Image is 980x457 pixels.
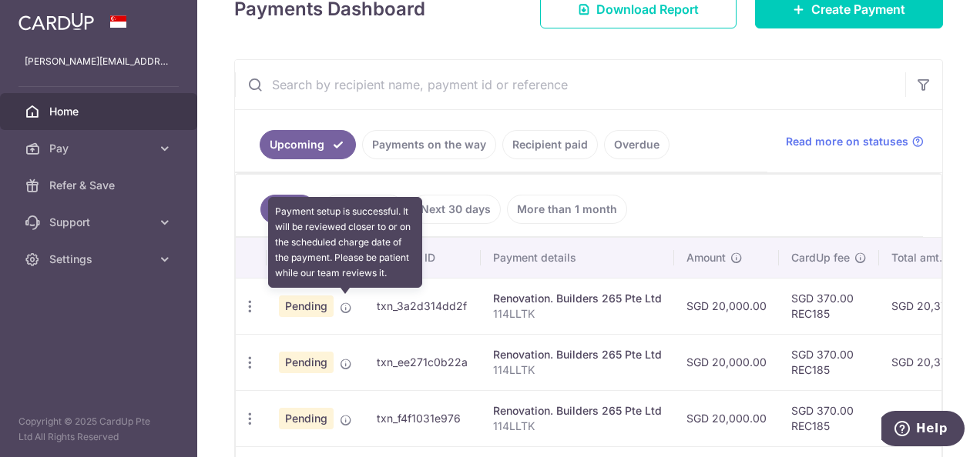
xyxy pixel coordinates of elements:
[260,195,316,224] a: All
[25,54,173,69] p: [PERSON_NAME][EMAIL_ADDRESS][DOMAIN_NAME]
[364,238,481,278] th: Payment ID
[507,195,627,224] a: More than 1 month
[674,334,779,390] td: SGD 20,000.00
[260,130,356,159] a: Upcoming
[493,291,662,306] div: Renovation. Builders 265 Pte Ltd
[268,197,422,288] div: Payment setup is successful. It will be reviewed closer to or on the scheduled charge date of the...
[364,278,481,334] td: txn_3a2d314dd2f
[891,250,942,265] span: Total amt.
[49,215,151,230] span: Support
[786,134,908,149] span: Read more on statuses
[779,278,879,334] td: SGD 370.00 REC185
[279,352,334,373] span: Pending
[604,130,670,159] a: Overdue
[786,134,924,149] a: Read more on statuses
[779,334,879,390] td: SGD 370.00 REC185
[49,104,151,119] span: Home
[779,390,879,446] td: SGD 370.00 REC185
[791,250,850,265] span: CardUp fee
[674,390,779,446] td: SGD 20,000.00
[686,250,726,265] span: Amount
[493,306,662,322] p: 114LLTK
[49,252,151,267] span: Settings
[493,362,662,378] p: 114LLTK
[364,390,481,446] td: txn_f4f1031e976
[49,141,151,156] span: Pay
[493,419,662,434] p: 114LLTK
[18,12,94,31] img: CardUp
[481,238,674,278] th: Payment details
[364,334,481,390] td: txn_ee271c0b22a
[49,178,151,193] span: Refer & Save
[279,295,334,317] span: Pending
[235,60,905,109] input: Search by recipient name, payment id or reference
[362,130,496,159] a: Payments on the way
[279,408,334,429] span: Pending
[411,195,501,224] a: Next 30 days
[881,411,965,449] iframe: Opens a widget where you can find more information
[493,403,662,419] div: Renovation. Builders 265 Pte Ltd
[502,130,598,159] a: Recipient paid
[674,278,779,334] td: SGD 20,000.00
[493,347,662,362] div: Renovation. Builders 265 Pte Ltd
